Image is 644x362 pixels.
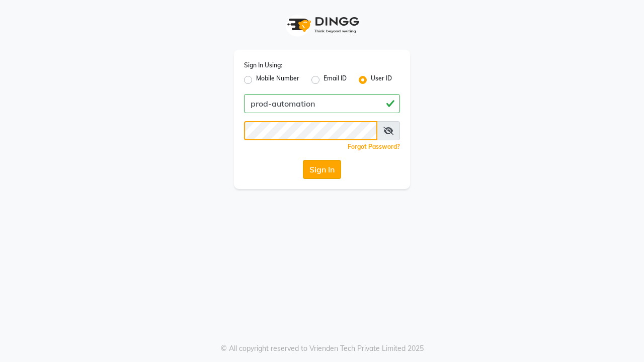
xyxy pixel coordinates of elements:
[256,74,299,86] label: Mobile Number
[244,121,377,140] input: Username
[371,74,392,86] label: User ID
[282,10,362,40] img: logo1.svg
[324,74,347,86] label: Email ID
[348,143,400,150] a: Forgot Password?
[244,94,400,113] input: Username
[244,61,282,70] label: Sign In Using:
[303,160,341,179] button: Sign In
